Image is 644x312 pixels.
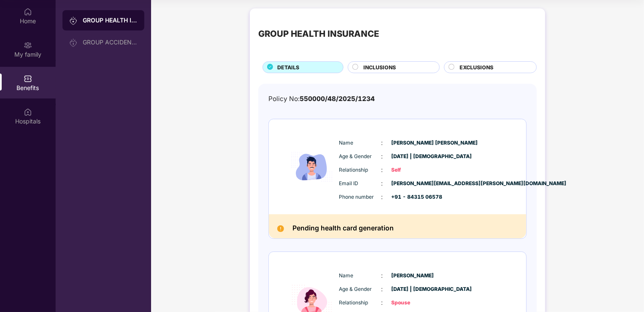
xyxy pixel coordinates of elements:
img: svg+xml;base64,PHN2ZyBpZD0iSG9zcGl0YWxzIiB4bWxucz0iaHR0cDovL3d3dy53My5vcmcvMjAwMC9zdmciIHdpZHRoPS... [24,108,32,116]
span: Phone number [339,193,382,201]
div: GROUP HEALTH INSURANCE [83,16,138,25]
span: : [382,165,383,175]
img: svg+xml;base64,PHN2ZyBpZD0iQmVuZWZpdHMiIHhtbG5zPSJodHRwOi8vd3d3LnczLm9yZy8yMDAwL3N2ZyIgd2lkdGg9Ij... [24,74,32,83]
span: INCLUSIONS [364,63,396,71]
img: svg+xml;base64,PHN2ZyBpZD0iSG9tZSIgeG1sbnM9Imh0dHA6Ly93d3cudzMub3JnLzIwMDAvc3ZnIiB3aWR0aD0iMjAiIG... [24,8,32,16]
div: GROUP HEALTH INSURANCE [258,27,379,41]
span: : [382,285,383,294]
span: 550000/48/2025/1234 [300,95,375,103]
h2: Pending health card generation [292,223,394,234]
img: svg+xml;base64,PHN2ZyB3aWR0aD0iMjAiIGhlaWdodD0iMjAiIHZpZXdCb3g9IjAgMCAyMCAyMCIgZmlsbD0ibm9uZSIgeG... [69,38,78,47]
span: : [382,138,383,148]
span: : [382,179,383,188]
div: GROUP ACCIDENTAL INSURANCE [83,39,138,46]
img: Pending [277,225,284,232]
div: Policy No: [268,94,375,104]
img: svg+xml;base64,PHN2ZyB3aWR0aD0iMjAiIGhlaWdodD0iMjAiIHZpZXdCb3g9IjAgMCAyMCAyMCIgZmlsbD0ibm9uZSIgeG... [69,16,78,25]
span: : [382,192,383,202]
span: EXCLUSIONS [460,63,493,71]
span: Self [392,166,434,174]
span: +91 - 84315 06578 [392,193,434,201]
span: Spouse [392,299,434,307]
span: Relationship [339,166,382,174]
span: Relationship [339,299,382,307]
span: [PERSON_NAME] [PERSON_NAME] [392,139,434,147]
img: icon [287,130,337,205]
span: : [382,271,383,280]
span: : [382,152,383,161]
span: Email ID [339,180,382,188]
span: [DATE] | [DEMOGRAPHIC_DATA] [392,285,434,293]
span: Name [339,272,382,280]
span: DETAILS [277,63,299,71]
span: [PERSON_NAME] [392,272,434,280]
span: Age & Gender [339,153,382,161]
span: Name [339,139,382,147]
span: Age & Gender [339,285,382,293]
img: svg+xml;base64,PHN2ZyB3aWR0aD0iMjAiIGhlaWdodD0iMjAiIHZpZXdCb3g9IjAgMCAyMCAyMCIgZmlsbD0ibm9uZSIgeG... [24,41,32,49]
span: : [382,298,383,307]
span: [DATE] | [DEMOGRAPHIC_DATA] [392,153,434,161]
span: [PERSON_NAME][EMAIL_ADDRESS][PERSON_NAME][DOMAIN_NAME] [392,180,434,188]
